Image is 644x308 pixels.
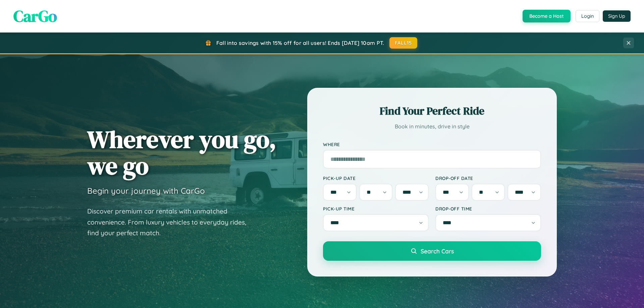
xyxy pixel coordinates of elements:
span: Fall into savings with 15% off for all users! Ends [DATE] 10am PT. [216,40,384,46]
button: FALL15 [389,37,418,49]
label: Pick-up Time [323,206,429,211]
p: Discover premium car rentals with unmatched convenience. From luxury vehicles to everyday rides, ... [87,206,255,239]
button: Sign Up [603,10,631,22]
button: Search Cars [323,241,541,261]
h1: Wherever you go, we go [87,126,276,179]
p: Book in minutes, drive in style [323,122,541,131]
label: Pick-up Date [323,175,429,181]
label: Where [323,141,541,147]
label: Drop-off Time [435,206,541,211]
button: Login [576,10,599,22]
h3: Begin your journey with CarGo [87,186,205,196]
button: Become a Host [523,10,571,22]
h2: Find Your Perfect Ride [323,104,541,118]
span: CarGo [13,5,57,27]
span: Search Cars [421,247,454,255]
label: Drop-off Date [435,175,541,181]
